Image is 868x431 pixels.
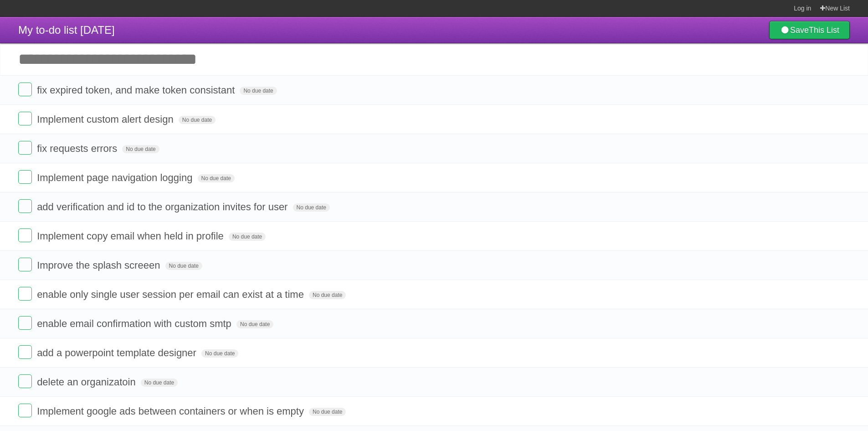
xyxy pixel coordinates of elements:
[18,199,32,213] label: Done
[141,379,178,387] span: No due date
[293,203,330,212] span: No due date
[201,349,238,358] span: No due date
[309,291,346,299] span: No due date
[18,345,32,359] label: Done
[37,230,226,242] span: Implement copy email when held in profile
[229,233,266,241] span: No due date
[37,201,290,213] span: add verification and id to the organization invites for user
[809,26,839,35] b: This List
[18,170,32,184] label: Done
[37,376,138,388] span: delete an organizatoin
[198,174,235,182] span: No due date
[18,316,32,330] label: Done
[18,112,32,125] label: Done
[37,172,195,183] span: Implement page navigation logging
[37,289,306,300] span: enable only single user session per email can exist at a time
[18,141,32,155] label: Done
[37,260,162,271] span: Improve the splash screeen
[37,347,199,358] span: add a powerpoint template designer
[37,405,306,417] span: Implement google ads between containers or when is empty
[18,287,32,301] label: Done
[18,404,32,417] label: Done
[37,114,176,125] span: Implement custom alert design
[122,145,159,153] span: No due date
[18,228,32,242] label: Done
[37,143,119,154] span: fix requests errors
[37,318,234,329] span: enable email confirmation with custom smtp
[18,374,32,388] label: Done
[179,116,216,124] span: No due date
[18,83,32,96] label: Done
[18,258,32,271] label: Done
[240,87,277,95] span: No due date
[769,21,850,39] a: SaveThis List
[18,24,115,36] span: My to-do list [DATE]
[165,262,202,270] span: No due date
[236,320,273,328] span: No due date
[37,84,237,96] span: fix expired token, and make token consistant
[309,408,346,416] span: No due date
